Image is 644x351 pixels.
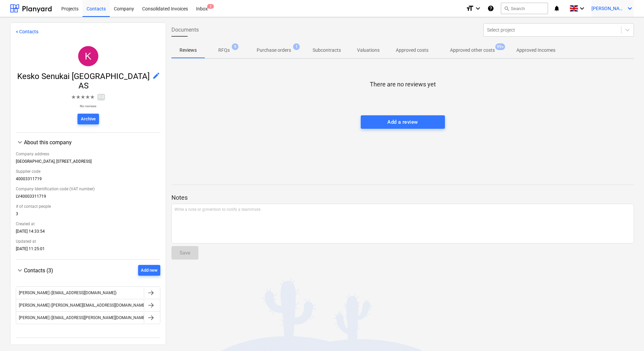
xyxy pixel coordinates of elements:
i: keyboard_arrow_down [626,4,634,12]
p: Purchase orders [257,47,291,54]
div: [PERSON_NAME] ([PERSON_NAME][EMAIL_ADDRESS][DOMAIN_NAME]) [19,303,147,308]
div: # of contact people [16,201,160,211]
span: ★ [80,93,85,101]
span: 9 [232,43,238,50]
div: [PERSON_NAME] ([EMAIL_ADDRESS][PERSON_NAME][DOMAIN_NAME]) [19,315,147,320]
div: Kesko [78,46,98,66]
i: keyboard_arrow_down [578,4,586,12]
div: 3 [16,211,160,219]
i: format_size [466,4,474,12]
div: About this company [16,138,160,146]
div: Archive [81,115,96,123]
button: Archive [77,114,99,124]
button: Add new [138,265,160,276]
span: keyboard_arrow_down [16,138,24,146]
div: Created at [16,219,160,229]
span: ★ [76,93,80,101]
span: 1 [293,43,300,50]
span: ★ [90,93,95,101]
i: notifications [553,4,560,12]
button: Search [501,3,548,14]
p: Subcontracts [313,47,341,54]
span: ★ [71,93,76,101]
span: search [504,6,509,11]
div: About this company [24,139,160,146]
p: No reviews [71,104,105,108]
span: 0.0 [97,94,105,100]
span: 2 [207,4,214,9]
div: Add a review [387,118,418,126]
div: [DATE] 14:33:54 [16,229,160,236]
button: Add a review [361,115,445,129]
p: Valuations [357,47,380,54]
a: < Contacts [16,29,38,34]
div: Contacts (3)Add new [16,265,160,276]
span: K [85,50,91,62]
div: About this company [16,146,160,254]
span: ★ [85,93,90,101]
p: There are no reviews yet [370,80,436,88]
div: Categories (1) [24,344,160,351]
div: Company address [16,149,160,159]
p: RFQs [218,47,230,54]
p: Approved other costs [450,47,495,54]
i: Knowledge base [487,4,494,12]
div: LV40003311719 [16,194,160,201]
span: 99+ [495,43,505,50]
div: [PERSON_NAME] ([EMAIL_ADDRESS][DOMAIN_NAME]) [19,290,117,295]
div: Contacts (3)Add new [16,276,160,332]
span: Kesko Senukai [GEOGRAPHIC_DATA] AS [16,72,152,90]
div: Updated at [16,236,160,246]
span: keyboard_arrow_down [16,266,24,274]
i: keyboard_arrow_down [474,4,482,12]
div: [DATE] 11:25:01 [16,246,160,254]
p: Approved costs [396,47,428,54]
p: Reviews [180,47,197,54]
p: Approved Incomes [516,47,555,54]
p: Notes [171,194,634,202]
div: Add new [141,267,158,274]
span: Documents [171,26,199,34]
iframe: Chat Widget [610,319,644,351]
span: Contacts (3) [24,267,53,274]
div: [GEOGRAPHIC_DATA], [STREET_ADDRESS] [16,159,160,166]
span: [PERSON_NAME] [591,6,625,11]
span: edit [152,72,160,80]
div: 40003311719 [16,177,160,184]
div: Company Identification code (VAT number) [16,184,160,194]
div: Supplier code [16,166,160,177]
